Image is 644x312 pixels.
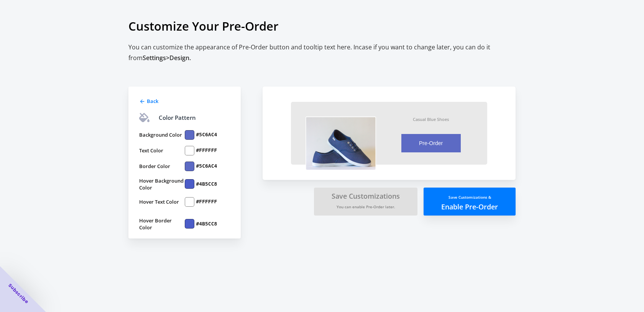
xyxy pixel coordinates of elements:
button: Save Customizations &Enable Pre-Order [424,188,516,216]
img: vzX7clC.png [306,116,376,170]
label: Border Color [139,162,185,171]
small: You can enable Pre-Order later. [337,204,395,209]
span: Settings > Design. [143,54,191,62]
div: Color Pattern [159,113,196,122]
span: Back [147,98,158,105]
label: Background Color [139,130,185,140]
button: Save CustomizationsYou can enable Pre-Order later. [314,188,417,216]
h1: Customize Your Pre-Order [128,10,516,42]
label: Hover Border Color [139,217,185,231]
h2: You can customize the appearance of Pre-Order button and tooltip text here. Incase if you want to... [128,42,516,64]
label: #4B5CC8 [196,181,217,188]
small: Save Customizations & [449,194,491,200]
label: #FFFFFF [196,198,217,205]
label: #4B5CC8 [196,221,217,227]
label: Hover Text Color [139,197,185,207]
span: Subscribe [7,282,30,305]
div: Casual Blue Shoes [413,116,449,122]
button: Pre-Order [401,134,461,152]
label: Hover Background Color [139,177,185,191]
label: Text Color [139,146,185,155]
label: #FFFFFF [196,147,217,154]
label: #5C6AC4 [196,131,217,138]
label: #5C6AC4 [196,163,217,170]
